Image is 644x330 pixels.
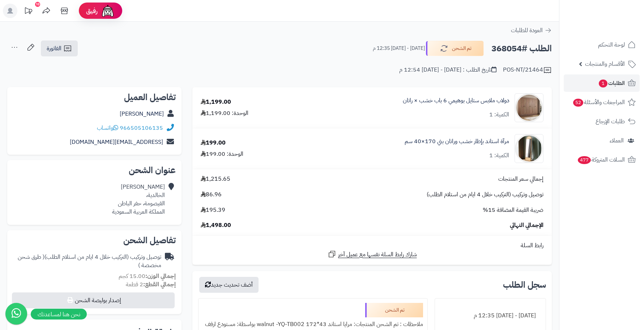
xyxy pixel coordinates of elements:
[373,45,425,52] small: [DATE] - [DATE] 12:35 م
[201,221,231,230] span: 1,498.00
[13,253,161,270] div: توصيل وتركيب (التركيب خلال 4 ايام من استلام الطلب)
[564,36,640,53] a: لوحة التحكم
[405,137,509,146] a: مرآة استاند بإطار خشب وراتان بني 170×40 سم
[199,277,259,293] button: أضف تحديث جديد
[18,253,161,270] span: ( طرق شحن مخصصة )
[439,309,541,323] div: [DATE] - [DATE] 12:35 م
[498,175,543,183] span: إجمالي سعر المنتجات
[86,7,98,15] span: رفيق
[201,139,226,147] div: 199.00
[511,26,552,35] a: العودة للطلبات
[427,190,543,199] span: توصيل وتركيب (التركيب خلال 4 ايام من استلام الطلب)
[47,44,61,53] span: الفاتورة
[596,116,625,127] span: طلبات الإرجاع
[126,280,176,289] small: 2 قطعة
[515,93,543,122] img: 1749982072-1-90x90.jpg
[503,66,552,74] div: POS-NT/21464
[598,40,625,50] span: لوحة التحكم
[489,151,509,160] div: الكمية: 1
[145,272,176,280] strong: إجمالي الوزن:
[578,156,591,164] span: 477
[503,280,546,289] h3: سجل الطلب
[70,138,163,146] a: [EMAIL_ADDRESS][DOMAIN_NAME]
[19,4,37,20] a: تحديثات المنصة
[201,150,243,158] div: الوحدة: 199.00
[426,41,484,56] button: تم الشحن
[112,183,165,216] div: [PERSON_NAME] الخالدية، القيصومة، حفر الباطن المملكة العربية السعودية
[12,292,175,308] button: إصدار بوليصة الشحن
[515,134,543,163] img: 1753171485-1-90x90.jpg
[564,151,640,168] a: السلات المتروكة477
[564,113,640,130] a: طلبات الإرجاع
[564,94,640,111] a: المراجعات والأسئلة52
[119,272,176,280] small: 15.00 كجم
[510,221,543,230] span: الإجمالي النهائي
[598,78,625,88] span: الطلبات
[143,280,176,289] strong: إجمالي القطع:
[610,136,624,146] span: العملاء
[564,132,640,149] a: العملاء
[201,190,222,199] span: 86.96
[403,97,509,105] a: دولاب ملابس ستايل بوهيمي 6 باب خشب × راتان
[338,250,417,259] span: شارك رابط السلة نفسها مع عميل آخر
[13,236,176,245] h2: تفاصيل الشحن
[120,124,163,132] a: 966505106135
[13,166,176,175] h2: عنوان الشحن
[41,40,78,56] a: الفاتورة
[564,74,640,92] a: الطلبات1
[491,41,552,56] h2: الطلب #368054
[195,241,549,250] div: رابط السلة
[328,250,417,259] a: شارك رابط السلة نفسها مع عميل آخر
[599,80,607,87] span: 1
[577,155,625,165] span: السلات المتروكة
[120,110,164,118] a: [PERSON_NAME]
[201,98,231,106] div: 1,199.00
[97,124,118,132] a: واتساب
[511,26,543,35] span: العودة للطلبات
[399,66,496,74] div: تاريخ الطلب : [DATE] - [DATE] 12:54 م
[572,97,625,107] span: المراجعات والأسئلة
[201,109,248,117] div: الوحدة: 1,199.00
[201,206,225,214] span: 195.39
[35,2,40,7] div: 10
[489,111,509,119] div: الكمية: 1
[573,99,583,107] span: 52
[483,206,543,214] span: ضريبة القيمة المضافة 15%
[585,59,625,69] span: الأقسام والمنتجات
[365,303,423,317] div: تم الشحن
[13,93,176,102] h2: تفاصيل العميل
[101,4,115,18] img: ai-face.png
[201,175,230,183] span: 1,215.65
